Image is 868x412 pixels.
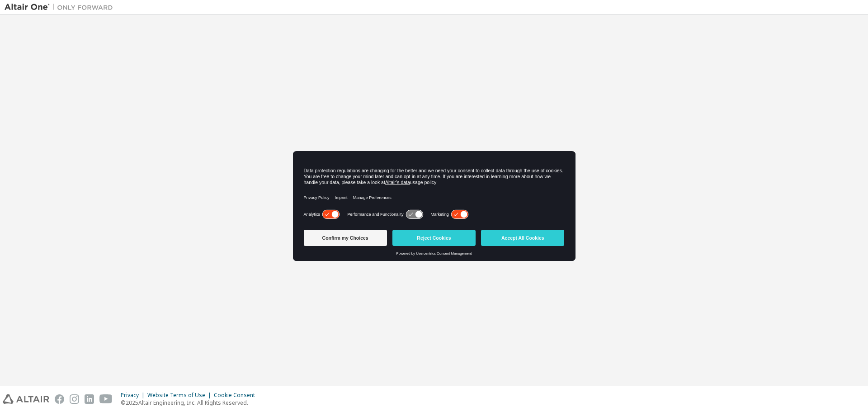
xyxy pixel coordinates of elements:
div: Privacy [121,392,147,399]
img: instagram.svg [70,394,79,404]
img: facebook.svg [55,394,64,404]
img: Altair One [5,3,118,12]
img: linkedin.svg [85,394,94,404]
img: altair_logo.svg [3,394,49,404]
img: youtube.svg [99,394,113,404]
div: Website Terms of Use [147,392,214,399]
p: © 2025 Altair Engineering, Inc. All Rights Reserved. [121,399,260,407]
div: Cookie Consent [214,392,260,399]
